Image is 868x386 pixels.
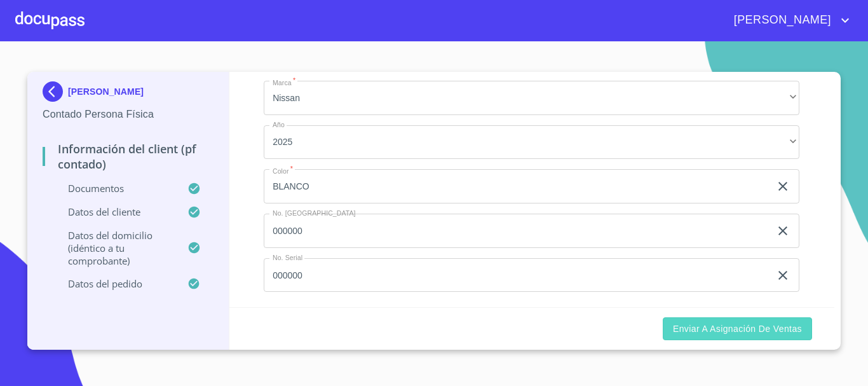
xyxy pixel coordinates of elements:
button: account of current user [724,10,853,31]
p: Datos del domicilio (idéntico a tu comprobante) [43,229,187,267]
p: Datos del pedido [43,277,187,290]
span: [PERSON_NAME] [724,10,837,31]
button: Enviar a Asignación de Ventas [663,317,812,341]
p: Contado Persona Física [43,107,214,122]
button: clear input [775,223,790,238]
p: Información del Client (PF contado) [43,141,214,172]
div: Nissan [264,81,799,115]
p: Datos del cliente [43,205,187,218]
div: 2025 [264,125,799,160]
span: Enviar a Asignación de Ventas [673,321,802,337]
button: clear input [775,268,790,283]
p: Documentos [43,182,187,195]
p: [PERSON_NAME] [68,86,144,97]
img: Docupass spot blue [43,81,68,102]
div: [PERSON_NAME] [43,81,214,107]
button: clear input [775,179,790,194]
